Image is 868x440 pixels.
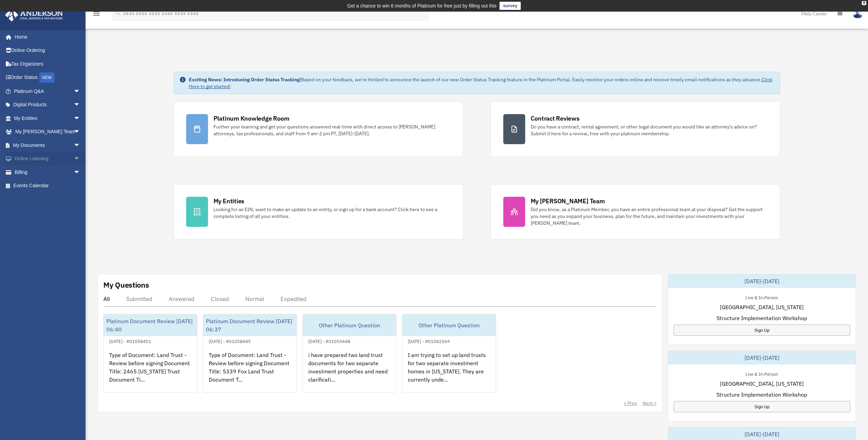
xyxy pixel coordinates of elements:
div: Expedited [281,295,307,302]
div: Platinum Document Review [DATE] 06:40 [104,314,197,336]
span: arrow_drop_down [74,152,87,166]
a: Online Ordering [5,44,91,57]
span: [GEOGRAPHIC_DATA], [US_STATE] [720,303,804,311]
strong: Exciting News: Introducing Order Status Tracking! [189,77,301,83]
div: [DATE] - #01055448 [303,337,356,344]
a: Click Here to get started! [189,77,772,90]
a: My Documentsarrow_drop_down [5,138,91,152]
a: Billingarrow_drop_down [5,165,91,179]
div: Submitted [126,295,152,302]
a: Platinum Document Review [DATE] 06:40[DATE] - #01058451Type of Document: Land Trust - Review befo... [103,314,197,393]
div: NEW [39,72,54,83]
a: My [PERSON_NAME] Teamarrow_drop_down [5,125,91,139]
div: I am trying to set up land trusts for two separate investment homes in [US_STATE]. They are curre... [402,345,496,399]
div: [DATE] - #01058451 [104,337,157,344]
span: Structure Implementation Workshop [716,314,807,322]
div: [DATE]-[DATE] [668,351,856,365]
div: Live & In-Person [740,370,783,377]
div: Contract Reviews [531,114,580,123]
div: Answered [169,295,194,302]
div: close [862,1,866,5]
div: Platinum Knowledge Room [213,114,289,123]
a: Online Learningarrow_drop_down [5,152,91,166]
span: arrow_drop_down [74,138,87,152]
div: All [103,295,110,302]
a: Platinum Q&Aarrow_drop_down [5,84,91,98]
img: Anderson Advisors Platinum Portal [3,8,65,22]
div: [DATE] - #01058445 [203,337,256,344]
a: My [PERSON_NAME] Team Did you know, as a Platinum Member, you have an entire professional team at... [491,184,780,239]
div: My [PERSON_NAME] Team [531,197,605,205]
a: Digital Productsarrow_drop_down [5,98,91,112]
div: Did you know, as a Platinum Member, you have an entire professional team at your disposal? Get th... [531,206,768,226]
div: Other Platinum Question [402,314,496,336]
a: Sign Up [674,401,850,412]
a: survey [500,2,521,10]
a: Order StatusNEW [5,71,91,85]
span: arrow_drop_down [74,125,87,139]
div: Looking for an EIN, want to make an update to an entity, or sign up for a bank account? Click her... [213,206,451,220]
a: My Entities Looking for an EIN, want to make an update to an entity, or sign up for a bank accoun... [173,184,463,239]
span: arrow_drop_down [74,111,87,125]
div: My Questions [103,280,149,290]
div: Type of Document: Land Trust - Review before signing Document Title: 2465 [US_STATE] Trust Docume... [104,345,197,399]
a: Contract Reviews Do you have a contract, rental agreement, or other legal document you would like... [491,101,780,157]
div: Type of Document: Land Trust - Review before signing Document Title: 5339 Fox Land Trust Document... [203,345,297,399]
div: Other Platinum Question [303,314,396,336]
span: arrow_drop_down [74,84,87,98]
a: Events Calendar [5,179,91,193]
i: search [114,9,122,17]
a: Home [5,30,87,44]
div: [DATE] - #01042369 [402,337,455,344]
div: Closed [211,295,229,302]
div: i have prepared two land trust documents for two separate investment properties and need clarific... [303,345,396,399]
a: Other Platinum Question[DATE] - #01042369I am trying to set up land trusts for two separate inves... [402,314,496,393]
div: Get a chance to win 6 months of Platinum for free just by filling out this [347,2,497,10]
div: Do you have a contract, rental agreement, or other legal document you would like an attorney's ad... [531,123,768,137]
span: arrow_drop_down [74,165,87,179]
span: arrow_drop_down [74,98,87,112]
a: Platinum Document Review [DATE] 06:37[DATE] - #01058445Type of Document: Land Trust - Review befo... [203,314,297,393]
div: Platinum Document Review [DATE] 06:37 [203,314,297,336]
a: menu [92,12,101,18]
img: User Pic [853,9,863,18]
div: Further your learning and get your questions answered real-time with direct access to [PERSON_NAM... [213,123,451,137]
a: My Entitiesarrow_drop_down [5,111,91,125]
span: Structure Implementation Workshop [716,390,807,399]
a: Other Platinum Question[DATE] - #01055448i have prepared two land trust documents for two separat... [302,314,397,393]
a: Platinum Knowledge Room Further your learning and get your questions answered real-time with dire... [173,101,463,157]
div: [DATE]-[DATE] [668,274,856,288]
a: Sign Up [674,325,850,336]
div: Based on your feedback, we're thrilled to announce the launch of our new Order Status Tracking fe... [189,76,775,90]
div: Normal [245,295,264,302]
div: My Entities [213,197,244,205]
div: Live & In-Person [740,293,783,301]
a: Tax Organizers [5,57,91,71]
i: menu [92,10,101,18]
span: [GEOGRAPHIC_DATA], [US_STATE] [720,380,804,388]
